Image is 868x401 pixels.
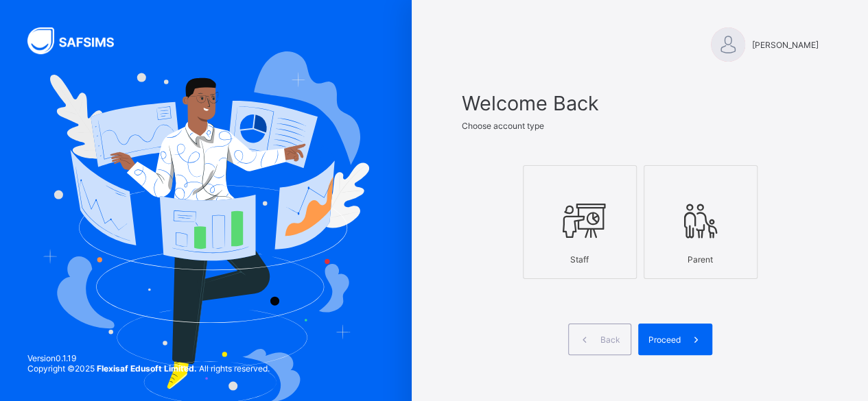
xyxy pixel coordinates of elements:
[27,353,270,363] span: Version 0.1.19
[97,363,197,374] strong: Flexisaf Edusoft Limited.
[530,247,629,271] div: Staff
[600,335,620,345] span: Back
[27,363,270,374] span: Copyright © 2025 All rights reserved.
[651,247,750,271] div: Parent
[27,27,130,54] img: SAFSIMS Logo
[462,91,819,115] span: Welcome Back
[648,335,681,345] span: Proceed
[462,121,544,131] span: Choose account type
[752,40,819,50] span: [PERSON_NAME]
